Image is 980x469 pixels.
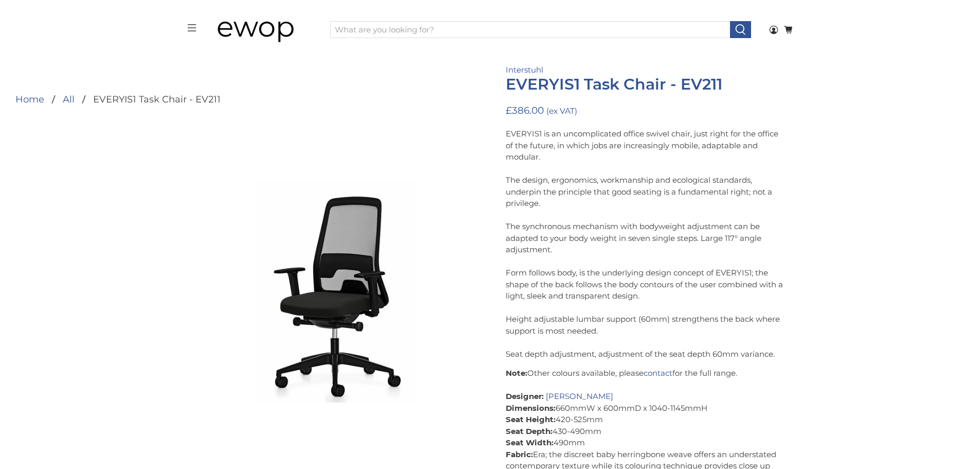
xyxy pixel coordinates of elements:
[506,128,783,360] p: EVERYIS1 is an uncomplicated office swivel chair, just right for the office of the future, in whi...
[506,76,783,93] h1: EVERYIS1 Task Chair - EV211
[506,368,527,378] strong: Note:
[644,368,672,378] a: contact
[506,65,543,75] a: Interstuhl
[506,105,544,116] span: £386.00
[330,21,730,39] input: What are you looking for?
[506,391,544,401] strong: Designer:
[546,391,613,401] a: [PERSON_NAME]
[506,414,556,424] strong: Seat Height:
[197,125,475,403] a: Interstuhl EVERYIS1 Office Task Chair 142E Black
[506,438,554,447] strong: Seat Width:
[63,95,75,104] a: All
[546,106,577,116] small: (ex VAT)
[15,95,221,104] nav: breadcrumbs
[506,449,533,459] strong: Fabric:
[15,95,44,104] a: Home
[75,95,221,104] li: EVERYIS1 Task Chair - EV211
[672,368,737,378] span: for the full range.
[506,426,553,436] strong: Seat Depth:
[506,403,556,413] strong: Dimensions:
[527,368,644,378] span: Other colours available, please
